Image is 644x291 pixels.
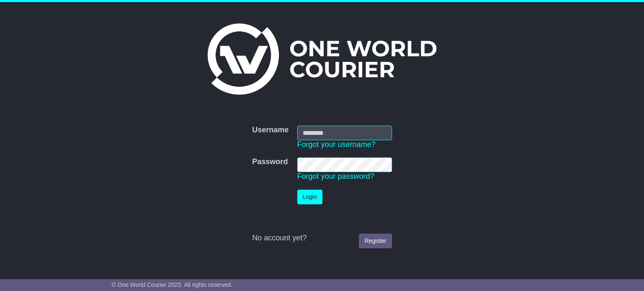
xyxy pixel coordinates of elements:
[252,157,288,167] label: Password
[208,23,436,95] img: One World
[297,140,376,149] a: Forgot your username?
[297,172,374,180] a: Forgot your password?
[359,234,392,248] a: Register
[252,234,392,243] div: No account yet?
[112,281,233,288] span: © One World Courier 2025. All rights reserved.
[252,126,288,135] label: Username
[297,190,322,204] button: Login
